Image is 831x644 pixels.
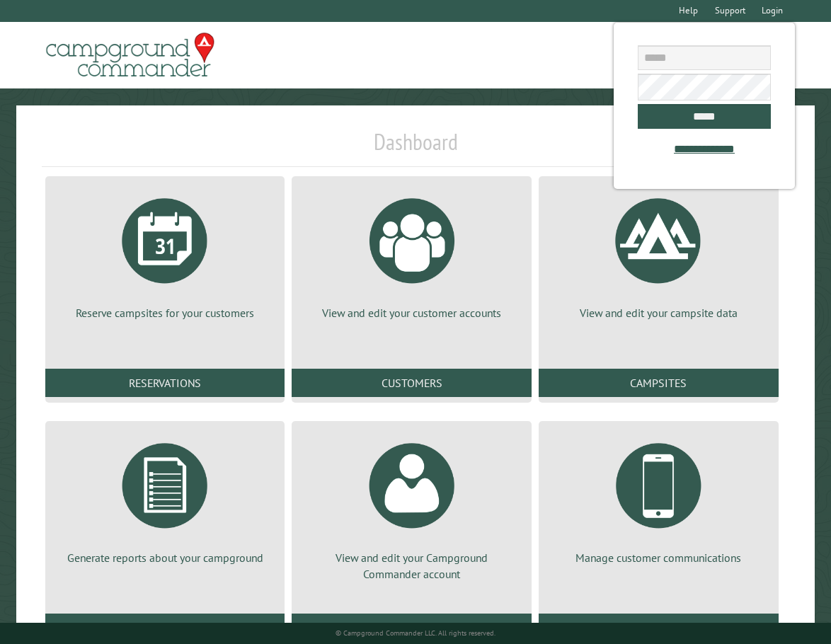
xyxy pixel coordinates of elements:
p: Generate reports about your campground [62,550,268,565]
a: Reservations [45,369,285,397]
p: View and edit your Campground Commander account [309,550,515,582]
h1: Dashboard [42,128,790,167]
a: Customers [292,369,532,397]
a: View and edit your customer accounts [309,188,515,321]
img: Campground Commander [42,28,219,83]
a: Reserve campsites for your customers [62,188,268,321]
a: Communications [539,614,779,642]
p: View and edit your campsite data [556,305,762,321]
a: Generate reports about your campground [62,432,268,565]
a: Account [292,614,532,642]
p: Manage customer communications [556,550,762,565]
a: Manage customer communications [556,432,762,565]
p: Reserve campsites for your customers [62,305,268,321]
a: Reports [45,614,285,642]
a: View and edit your campsite data [556,188,762,321]
small: © Campground Commander LLC. All rights reserved. [336,628,495,638]
a: View and edit your Campground Commander account [309,432,515,582]
a: Campsites [539,369,779,397]
p: View and edit your customer accounts [309,305,515,321]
